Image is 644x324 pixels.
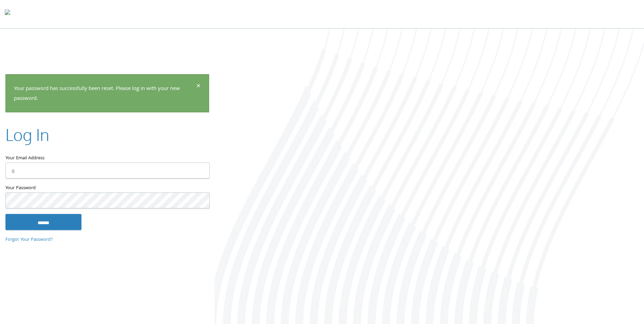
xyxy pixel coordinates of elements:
[5,7,10,21] img: todyl-logo-dark.svg
[196,83,201,91] button: Dismiss alert
[5,123,49,146] h2: Log In
[196,80,201,93] span: ×
[5,184,209,192] label: Your Password
[5,236,53,244] a: Forgot Your Password?
[14,84,195,104] p: Your password has successfully been reset. Please log in with your new password.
